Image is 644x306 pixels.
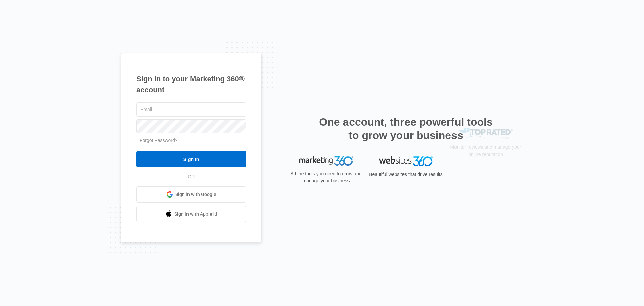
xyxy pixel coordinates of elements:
[379,156,433,166] img: Websites 360
[459,156,513,167] img: Top Rated Local
[136,102,246,117] input: Email
[175,191,216,198] span: Sign in with Google
[448,172,523,186] p: Monitor reviews and manage your online reputation
[136,186,246,203] a: Sign in with Google
[317,115,495,142] h2: One account, three powerful tools to grow your business
[174,211,217,218] span: Sign in with Apple Id
[136,151,246,167] input: Sign In
[136,206,246,222] a: Sign in with Apple Id
[288,170,364,184] p: All the tools you need to grow and manage your business
[183,173,200,180] span: OR
[136,73,246,95] h1: Sign in to your Marketing 360® account
[140,138,178,143] a: Forgot Password?
[368,171,443,178] p: Beautiful websites that drive results
[299,156,353,166] img: Marketing 360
